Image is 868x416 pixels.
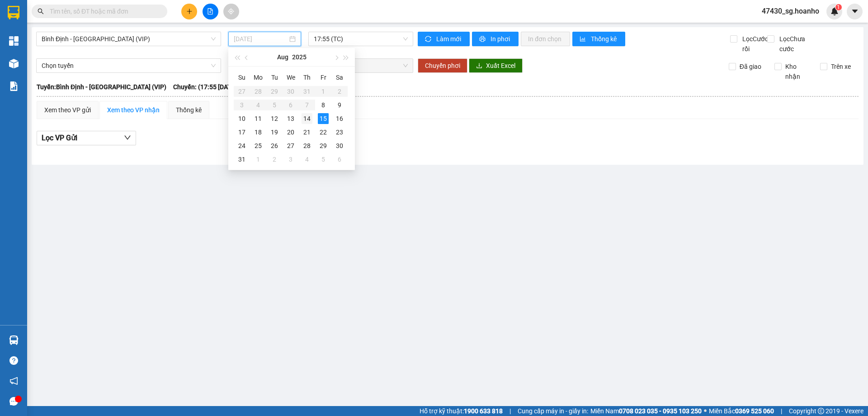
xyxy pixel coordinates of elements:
[299,70,315,85] th: Th
[234,34,288,44] input: 15/08/2025
[314,32,408,46] span: 17:55 (TC)
[299,139,315,153] td: 2025-08-28
[253,113,264,124] div: 11
[334,113,345,124] div: 16
[469,58,523,73] button: downloadXuất Excel
[9,356,18,365] span: question-circle
[9,377,18,385] span: notification
[420,406,503,416] span: Hỗ trợ kỹ thuật:
[318,100,329,110] div: 8
[334,140,345,151] div: 30
[207,8,213,14] span: file-add
[472,32,519,46] button: printerIn phơi
[735,407,774,415] strong: 0369 525 060
[302,113,312,124] div: 14
[37,83,166,91] b: Tuyến: Bình Định - [GEOGRAPHIC_DATA] (VIP)
[236,127,247,138] div: 17
[318,113,329,124] div: 15
[250,125,266,139] td: 2025-08-18
[830,7,839,15] img: icon-new-feature
[283,139,299,153] td: 2025-08-27
[619,407,702,415] strong: 0708 023 035 - 0935 103 250
[315,98,331,112] td: 2025-08-08
[331,98,348,112] td: 2025-08-09
[277,48,288,66] button: Aug
[234,70,250,85] th: Su
[572,32,625,46] button: bar-chartThống kê
[299,112,315,125] td: 2025-08-14
[234,112,250,125] td: 2025-08-10
[186,8,193,14] span: plus
[234,153,250,166] td: 2025-08-31
[234,125,250,139] td: 2025-08-17
[318,140,329,151] div: 29
[228,8,234,14] span: aim
[285,113,296,124] div: 13
[250,139,266,153] td: 2025-08-25
[318,154,329,165] div: 5
[266,139,283,153] td: 2025-08-26
[479,36,487,43] span: printer
[315,125,331,139] td: 2025-08-22
[283,70,299,85] th: We
[334,100,345,110] div: 9
[299,125,315,139] td: 2025-08-21
[266,153,283,166] td: 2025-09-02
[418,32,470,46] button: syncLàm mới
[709,406,774,416] span: Miền Bắc
[250,153,266,166] td: 2025-09-01
[782,62,813,81] span: Kho nhận
[107,105,160,115] div: Xem theo VP nhận
[269,113,280,124] div: 12
[851,7,859,15] span: caret-down
[302,127,312,138] div: 21
[253,127,264,138] div: 18
[315,70,331,85] th: Fr
[315,139,331,153] td: 2025-08-29
[781,406,782,416] span: |
[331,153,348,166] td: 2025-09-06
[464,407,503,415] strong: 1900 633 818
[285,127,296,138] div: 20
[591,34,618,44] span: Thống kê
[42,132,77,143] span: Lọc VP Gửi
[9,36,19,46] img: dashboard-icon
[334,154,345,165] div: 6
[318,127,329,138] div: 22
[269,127,280,138] div: 19
[837,4,840,10] span: 1
[331,70,348,85] th: Sa
[176,105,202,115] div: Thống kê
[269,154,280,165] div: 2
[173,82,239,92] span: Chuyến: (17:55 [DATE])
[436,34,462,44] span: Làm mới
[38,8,44,14] span: search
[234,139,250,153] td: 2025-08-24
[590,406,702,416] span: Miền Nam
[250,70,266,85] th: Mo
[236,113,247,124] div: 10
[9,397,18,406] span: message
[509,406,511,416] span: |
[253,140,264,151] div: 25
[285,154,296,165] div: 3
[283,112,299,125] td: 2025-08-13
[250,112,266,125] td: 2025-08-11
[203,4,218,19] button: file-add
[9,59,19,68] img: warehouse-icon
[518,406,588,416] span: Cung cấp máy in - giấy in:
[266,112,283,125] td: 2025-08-12
[285,140,296,151] div: 27
[50,6,156,16] input: Tìm tên, số ĐT hoặc mã đơn
[331,125,348,139] td: 2025-08-23
[491,34,511,44] span: In phơi
[331,139,348,153] td: 2025-08-30
[425,36,433,43] span: sync
[9,335,19,345] img: warehouse-icon
[847,4,863,19] button: caret-down
[521,32,570,46] button: In đơn chọn
[269,140,280,151] div: 26
[283,125,299,139] td: 2025-08-20
[236,154,247,165] div: 31
[704,409,707,413] span: ⚪️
